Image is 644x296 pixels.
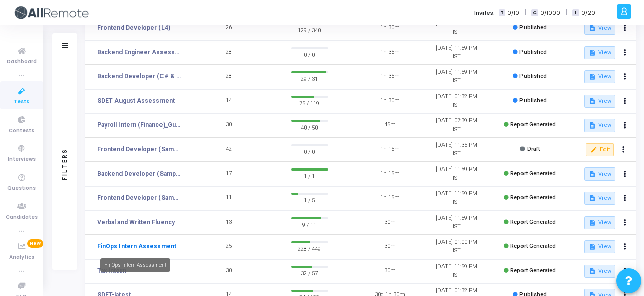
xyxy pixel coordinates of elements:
td: 30 [196,259,263,283]
span: Published [519,24,547,31]
td: 42 [196,138,263,162]
span: Report Generated [510,243,556,249]
td: 1h 35m [356,65,423,89]
a: Frontend Developer (Sample payo) [97,145,181,154]
td: [DATE] 11:59 PM IST [423,65,490,89]
mat-icon: description [588,25,595,32]
span: Contests [9,126,34,135]
td: 11 [196,186,263,210]
span: Dashboard [7,58,37,66]
div: FinOps Intern Assessment [100,258,170,272]
td: 17 [196,162,263,186]
span: Published [519,97,547,104]
td: [DATE] 11:35 PM IST [423,138,490,162]
span: 29 / 31 [291,73,328,83]
mat-icon: description [588,219,595,226]
td: 1h 15m [356,162,423,186]
span: I [572,9,579,17]
button: Edit [586,143,614,156]
span: 9 / 11 [291,219,328,229]
mat-icon: description [588,195,595,202]
mat-icon: description [588,122,595,129]
span: Draft [527,146,540,152]
span: Interviews [8,155,36,164]
mat-icon: description [588,171,595,178]
button: View [584,119,615,132]
div: Filters [60,108,69,220]
td: 1h 15m [356,186,423,210]
span: Candidates [6,213,38,222]
span: 0 / 0 [291,49,328,59]
mat-icon: description [588,243,595,250]
a: Backend Developer (C# & .Net) [97,72,181,81]
a: FinOps Intern Assessment [97,242,176,251]
td: 30m [356,210,423,235]
td: 30 [196,113,263,138]
td: 28 [196,40,263,65]
td: [DATE] 11:59 PM IST [423,162,490,186]
span: Published [519,73,547,79]
label: Invites: [474,9,495,17]
span: 0/201 [581,9,597,17]
span: T [499,9,505,17]
button: View [584,22,615,35]
a: Payroll Intern (Finance)_Gurugram_Campus [97,120,181,130]
a: Verbal and Written Fluency [97,218,175,227]
td: 25 [196,235,263,259]
span: Report Generated [510,267,556,274]
td: 13 [196,210,263,235]
span: 228 / 449 [291,243,328,253]
a: Backend Engineer Assessment [97,48,181,57]
td: 30m [356,235,423,259]
td: 26 [196,16,263,40]
span: | [525,7,526,18]
td: 1h 35m [356,40,423,65]
td: 30m [356,259,423,283]
a: Frontend Developer (Sample payo) [97,193,181,202]
span: Report Generated [510,219,556,225]
span: 0/10 [507,9,519,17]
button: View [584,95,615,108]
button: View [584,46,615,59]
button: View [584,240,615,253]
a: SDET August Assessment [97,96,175,105]
mat-icon: description [588,98,595,105]
td: 1h 15m [356,138,423,162]
button: View [584,216,615,229]
button: View [584,192,615,205]
span: Questions [7,184,36,193]
a: Frontend Developer (L4) [97,23,170,32]
span: Report Generated [510,170,556,177]
mat-icon: description [588,268,595,275]
span: Published [519,49,547,55]
button: View [584,167,615,181]
span: Report Generated [510,121,556,128]
span: 0/1000 [540,9,560,17]
mat-icon: description [588,49,595,56]
span: 75 / 119 [291,98,328,108]
td: [DATE] 11:59 PM IST [423,40,490,65]
td: 14 [196,89,263,113]
span: Report Generated [510,194,556,201]
td: [DATE] 11:59 PM IST [423,259,490,283]
button: View [584,265,615,278]
a: Backend Developer (Sample Payo) [97,169,181,178]
td: [DATE] 11:35 PM IST [423,16,490,40]
span: 1 / 1 [291,171,328,181]
span: Analytics [9,253,34,262]
td: [DATE] 11:59 PM IST [423,186,490,210]
span: C [531,9,538,17]
span: 0 / 0 [291,146,328,156]
td: [DATE] 01:32 PM IST [423,89,490,113]
span: 1 / 5 [291,195,328,205]
td: 45m [356,113,423,138]
span: New [27,239,43,248]
td: [DATE] 11:59 PM IST [423,210,490,235]
mat-icon: description [588,73,595,80]
button: View [584,70,615,83]
td: [DATE] 01:00 PM IST [423,235,490,259]
span: Tests [14,98,29,106]
td: [DATE] 07:39 PM IST [423,113,490,138]
span: 40 / 50 [291,122,328,132]
td: 1h 30m [356,16,423,40]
